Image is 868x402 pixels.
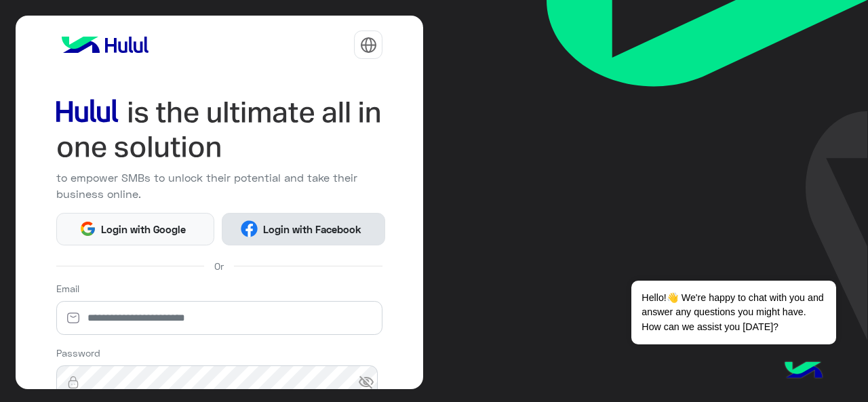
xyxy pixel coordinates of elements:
[214,259,224,273] span: Or
[56,376,90,389] img: lock
[56,213,214,245] button: Login with Google
[79,220,96,237] img: Google
[56,95,383,165] img: hululLoginTitle_EN.svg
[56,169,383,203] p: to empower SMBs to unlock their potential and take their business online.
[780,348,827,395] img: hulul-logo.png
[258,222,366,237] span: Login with Facebook
[56,31,154,58] img: logo
[241,220,258,237] img: Facebook
[96,222,191,237] span: Login with Google
[56,281,79,296] label: Email
[360,37,377,54] img: tab
[56,311,90,325] img: email
[222,213,385,245] button: Login with Facebook
[358,370,382,395] span: visibility_off
[56,346,100,360] label: Password
[631,281,835,344] span: Hello!👋 We're happy to chat with you and answer any questions you might have. How can we assist y...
